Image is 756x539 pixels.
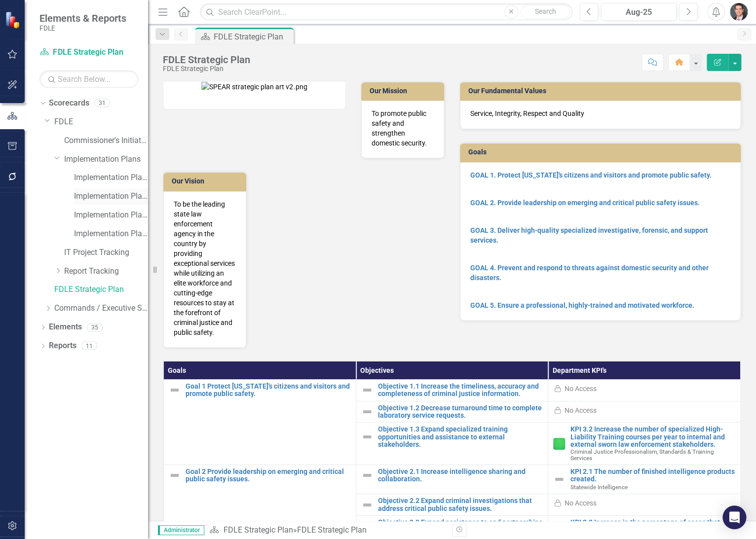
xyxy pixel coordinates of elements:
img: Will Grissom [730,3,748,21]
a: Objective 2.1 Increase intelligence sharing and collaboration. [378,468,543,483]
img: Not Defined [361,406,373,418]
div: FDLE Strategic Plan [163,65,250,72]
h3: Our Mission [370,87,439,95]
a: Implementation Plan FY25/26 [74,228,148,240]
img: Not Defined [553,473,565,485]
span: Criminal Justice Professionalism, Standards & Training Services [570,448,714,462]
a: FDLE [54,116,148,128]
a: Objective 2.2 Expand criminal investigations that address critical public safety issues. [378,497,543,512]
div: » [209,525,445,536]
h3: Our Fundamental Values [468,87,736,95]
span: Search [534,7,556,15]
a: IT Project Tracking [64,247,148,258]
a: Objective 1.3 Expand specialized training opportunities and assistance to external stakeholders. [378,426,543,448]
img: Not Defined [361,384,373,396]
input: Search ClearPoint... [200,3,572,21]
img: ClearPoint Strategy [5,11,22,29]
a: GOAL 3. Deliver high-quality specialized investigative, forensic, and support services. [470,226,708,244]
a: GOAL 1. Protect [US_STATE]'s citizens and visitors and promote public safety. [470,171,712,179]
td: Double-Click to Edit Right Click for Context Menu [356,379,548,401]
a: KPI 2.1 The number of finished intelligence products created. [570,468,735,483]
td: Double-Click to Edit Right Click for Context Menu [356,494,548,516]
h3: Goals [468,148,736,156]
a: Implementation Plan FY23/24 [74,191,148,202]
a: Reports [49,340,76,352]
input: Search Below... [39,71,138,88]
div: 11 [81,342,97,350]
td: Double-Click to Edit Right Click for Context Menu [356,401,548,423]
img: Proceeding as Planned [553,438,565,450]
p: Service, Integrity, Respect and Quality [470,108,730,118]
a: Scorecards [49,98,89,109]
img: SPEAR strategic plan art v2.png [201,82,307,92]
a: Goal 1 Protect [US_STATE]'s citizens and visitors and promote public safety. [186,383,351,398]
td: Double-Click to Edit Right Click for Context Menu [548,465,741,494]
a: Objective 1.2 Decrease turnaround time to complete laboratory service requests. [378,404,543,420]
small: FDLE [39,24,126,32]
div: Open Intercom Messenger [722,505,746,529]
td: Double-Click to Edit Right Click for Context Menu [356,465,548,494]
button: Aug-25 [601,3,677,21]
a: Goal 2 Provide leadership on emerging and critical public safety issues. [186,468,351,483]
div: No Access [565,384,597,394]
div: No Access [565,405,597,415]
p: To promote public safety and strengthen domestic security. [372,108,434,148]
a: Commands / Executive Support Branch [54,303,148,314]
img: Not Defined [361,499,373,511]
td: Double-Click to Edit Right Click for Context Menu [164,379,356,465]
div: FDLE Strategic Plan [214,31,291,43]
h3: Our Vision [172,178,241,185]
a: Commissioner's Initiative Team Project Dashboard [64,135,148,146]
div: FDLE Strategic Plan [297,525,366,535]
img: Not Defined [361,431,373,443]
button: Search [521,5,570,19]
a: FDLE Strategic Plan [223,525,293,535]
span: Administrator [158,525,204,535]
img: Not Defined [361,469,373,481]
a: Report Tracking [64,266,148,277]
td: Double-Click to Edit Right Click for Context Menu [356,423,548,465]
div: No Access [565,498,597,508]
td: Double-Click to Edit Right Click for Context Menu [548,423,741,465]
div: 35 [87,323,103,331]
a: GOAL 5. Ensure a professional, highly-trained and motivated workforce. [470,301,694,309]
a: GOAL 4. Prevent and respond to threats against domestic security and other disasters. [470,264,709,282]
a: FDLE Strategic Plan [54,284,148,295]
span: Statewide Intelligence [570,484,627,491]
img: Not Defined [169,384,181,396]
div: 31 [94,99,110,108]
img: Not Defined [169,469,181,481]
a: Elements [49,322,82,333]
div: Aug-25 [605,6,673,18]
a: GOAL 2. Provide leadership on emerging and critical public safety issues. [470,199,700,207]
a: Implementation Plan FY24/25 [74,210,148,221]
div: FDLE Strategic Plan [163,54,250,65]
a: FDLE Strategic Plan [39,47,138,58]
a: Implementation Plans [64,154,148,165]
a: Implementation Plan FY22/23 [74,172,148,183]
a: Objective 1.1 Increase the timeliness, accuracy and completeness of criminal justice information. [378,383,543,398]
a: KPI 3.2 Increase the number of specialized High-Liability Training courses per year to internal a... [570,426,735,448]
p: To be the leading state law enforcement agency in the country by providing exceptional services w... [174,199,236,337]
span: Elements & Reports [39,12,126,24]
